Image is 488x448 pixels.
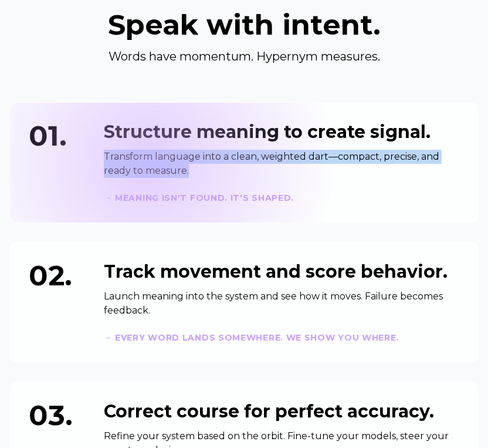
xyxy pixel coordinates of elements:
[29,261,85,289] div: 02.
[104,289,459,318] p: Launch meaning into the system and see how it moves. Failure becomes feedback.
[29,122,85,150] div: 01.
[104,261,459,282] h3: Track movement and score behavior.
[104,150,459,178] p: Transform language into a clean, weighted dart—compact, precise, and ready to measure.
[104,332,399,343] strong: → Every word lands somewhere. We show you where.
[104,193,294,203] strong: → Meaning isn't found. It's shaped.
[104,122,459,143] h3: Structure meaning to create signal.
[9,11,479,39] h2: Speak with intent.
[19,48,469,65] p: Words have momentum. Hypernym measures.
[104,401,459,422] h3: Correct course for perfect accuracy.
[29,401,85,429] div: 03.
